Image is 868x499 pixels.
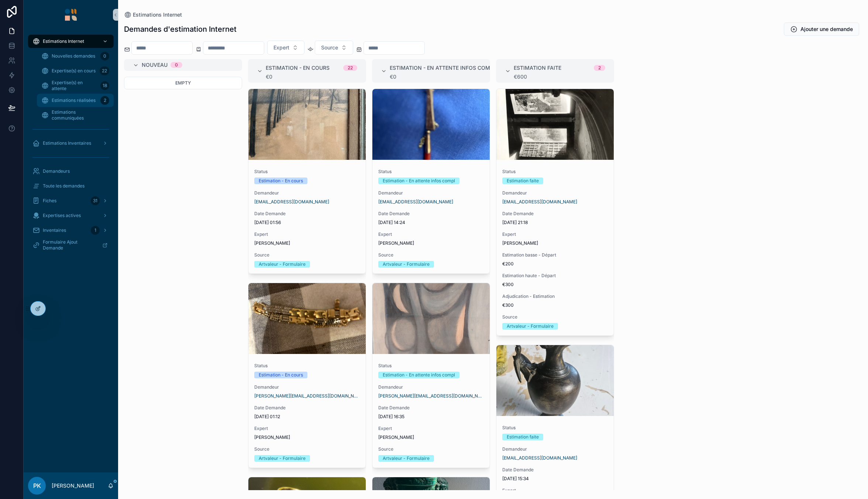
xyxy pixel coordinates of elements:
[378,211,484,217] span: Date Demande
[43,183,85,189] span: Toute les demandes
[259,455,306,462] div: Artvaleur - Formulaire
[91,196,100,205] div: 31
[43,213,81,218] span: Expertises actives
[507,434,539,440] div: Estimation faite
[502,488,608,493] span: Expert
[598,65,601,71] div: 2
[378,252,484,258] span: Source
[378,231,484,237] span: Expert
[248,283,366,354] div: IMG_5149.png
[390,64,496,72] span: Estimation - En attente infos compl
[514,64,561,72] span: Estimation faite
[142,61,168,69] span: Nouveau
[383,455,430,462] div: Artvaleur - Formulaire
[496,345,614,416] div: 1000023571.jpg
[133,11,182,18] span: Estimations Internet
[254,190,360,196] span: Demandeur
[507,323,554,330] div: Artvaleur - Formulaire
[321,44,338,51] span: Source
[254,446,360,452] span: Source
[372,283,490,354] div: 20250827_155253.jpg
[37,94,114,107] a: Estimations réalisées2
[52,109,106,121] span: Estimations communiquées
[43,227,66,233] span: Inventaires
[496,89,614,336] a: StatusEstimation faiteDemandeur[EMAIL_ADDRESS][DOMAIN_NAME]Date Demande[DATE] 21:18Expert[PERSON_...
[502,240,538,246] span: [PERSON_NAME]
[254,393,360,399] span: [PERSON_NAME][EMAIL_ADDRESS][DOMAIN_NAME]
[52,68,96,74] span: Expertise(s) en cours
[254,414,360,420] span: [DATE] 01:12
[254,199,329,205] a: [EMAIL_ADDRESS][DOMAIN_NAME]
[502,314,608,320] span: Source
[28,165,114,178] a: Demandeurs
[378,426,484,431] span: Expert
[502,169,608,175] span: Status
[514,74,605,80] div: €600
[507,178,539,184] div: Estimation faite
[175,80,191,86] span: Empty
[372,283,490,468] a: StatusEstimation - En attente infos complDemandeur[PERSON_NAME][EMAIL_ADDRESS][DOMAIN_NAME]Date D...
[266,64,330,72] span: Estimation - En cours
[378,405,484,411] span: Date Demande
[100,52,109,61] div: 0
[33,481,41,490] span: PK
[378,384,484,390] span: Demandeur
[43,38,84,44] span: Estimations Internet
[248,283,366,468] a: StatusEstimation - En coursDemandeur[PERSON_NAME][EMAIL_ADDRESS][DOMAIN_NAME]Date Demande[DATE] 0...
[378,414,484,420] span: [DATE] 16:35
[383,372,455,378] div: Estimation - En attente infos compl
[28,209,114,222] a: Expertises actives
[254,169,360,175] span: Status
[254,405,360,411] span: Date Demande
[378,199,453,205] a: [EMAIL_ADDRESS][DOMAIN_NAME]
[383,261,430,268] div: Artvaleur - Formulaire
[254,363,360,369] span: Status
[43,198,56,204] span: Fiches
[28,179,114,193] a: Toute les demandes
[254,211,360,217] span: Date Demande
[254,220,360,226] span: [DATE] 01:56
[502,467,608,473] span: Date Demande
[254,434,290,440] span: [PERSON_NAME]
[124,11,182,18] a: Estimations Internet
[248,89,366,160] div: 1000083533.jpg
[259,261,306,268] div: Artvaleur - Formulaire
[91,226,100,235] div: 1
[259,372,303,378] div: Estimation - En cours
[52,482,94,489] p: [PERSON_NAME]
[37,109,114,122] a: Estimations communiquées
[100,96,109,105] div: 2
[378,393,484,399] a: [PERSON_NAME][EMAIL_ADDRESS][DOMAIN_NAME]
[254,252,360,258] span: Source
[28,224,114,237] a: Inventaires1
[502,261,608,267] span: €200
[784,23,859,36] button: Ajouter une demande
[502,199,577,205] a: [EMAIL_ADDRESS][DOMAIN_NAME]
[28,238,114,252] a: Formulaire Ajout Demande
[800,25,853,33] span: Ajouter une demande
[348,65,353,71] div: 22
[502,231,608,237] span: Expert
[43,168,70,174] span: Demandeurs
[124,24,237,34] h1: Demandes d'estimation Internet
[502,455,577,461] a: [EMAIL_ADDRESS][DOMAIN_NAME]
[37,49,114,63] a: Nouvelles demandes0
[24,30,118,261] div: scrollable content
[502,273,608,279] span: Estimation haute - Départ
[259,178,303,184] div: Estimation - En cours
[378,190,484,196] span: Demandeur
[254,240,290,246] span: [PERSON_NAME]
[266,74,357,80] div: €0
[502,293,608,299] span: Adjudication - Estimation
[378,446,484,452] span: Source
[378,363,484,369] span: Status
[37,64,114,78] a: Expertise(s) en cours22
[502,220,608,226] span: [DATE] 21:18
[315,41,353,55] button: Select Button
[37,79,114,92] a: Expertise(s) en attente18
